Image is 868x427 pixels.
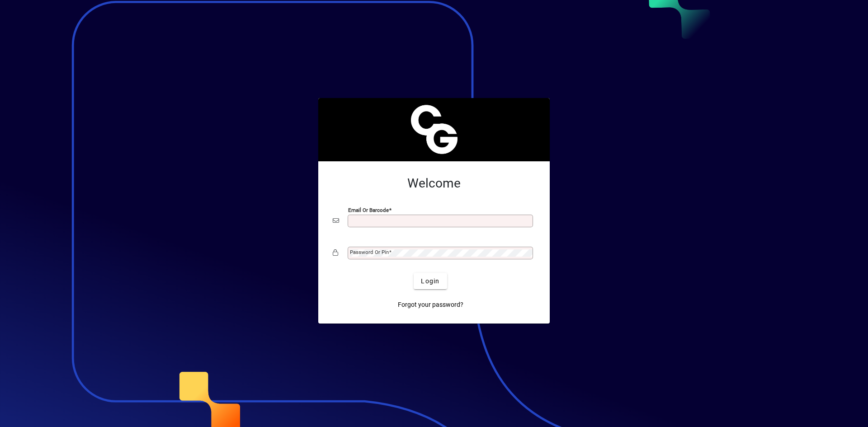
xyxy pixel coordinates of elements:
span: Forgot your password? [398,300,463,310]
mat-label: Password or Pin [350,249,389,255]
h2: Welcome [333,176,535,191]
a: Forgot your password? [394,296,467,313]
span: Login [421,277,439,286]
mat-label: Email or Barcode [348,207,389,213]
button: Login [414,273,447,289]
